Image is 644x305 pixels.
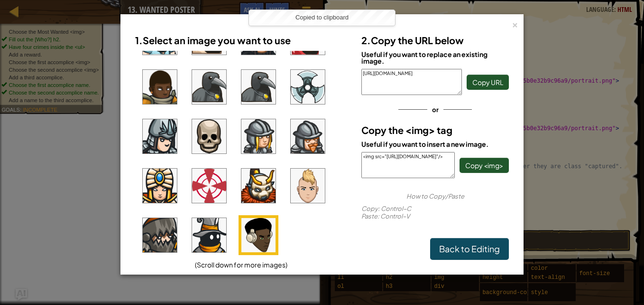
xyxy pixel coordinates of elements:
div: Useful if you want to insert a new image. [361,141,509,147]
div: × [512,19,518,29]
img: portrait.png [291,70,325,104]
img: portrait.png [192,218,226,252]
img: portrait.png [291,169,325,203]
div: : Control–C : Control–V [361,205,509,220]
h3: Copy the <img> tag [361,119,509,141]
img: portrait.png [241,218,276,252]
span: Copy [361,205,378,212]
button: Copy <img> [460,158,509,173]
span: How to Copy/Paste [406,192,464,200]
button: Copy URL [467,75,509,90]
h3: 1. [135,29,347,51]
img: portrait.png [192,169,226,203]
textarea: <img src="[URL][DOMAIN_NAME]"/> [361,152,455,178]
img: portrait.png [143,169,177,203]
img: portrait.png [192,119,226,153]
div: Useful if you want to replace an existing image. [361,51,509,64]
span: Copied to clipboard [295,14,349,21]
img: portrait.png [241,169,276,203]
span: (Scroll down for more images) [195,260,287,269]
span: Copy <img> [465,161,503,170]
img: portrait.png [241,119,276,153]
img: portrait.png [143,218,177,252]
span: Copy URL [472,78,503,86]
img: portrait.png [143,119,177,153]
textarea: [URL][DOMAIN_NAME] [361,69,462,95]
span: Select an image you want to use [143,34,291,46]
h3: 2. [361,29,509,51]
span: Paste [361,212,377,220]
a: Back to Editing [430,238,509,260]
img: portrait.png [192,70,226,104]
span: Copy the URL below [371,34,464,46]
span: or [427,103,443,116]
img: portrait.png [291,119,325,153]
img: portrait.png [143,70,177,104]
img: portrait.png [241,70,276,104]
